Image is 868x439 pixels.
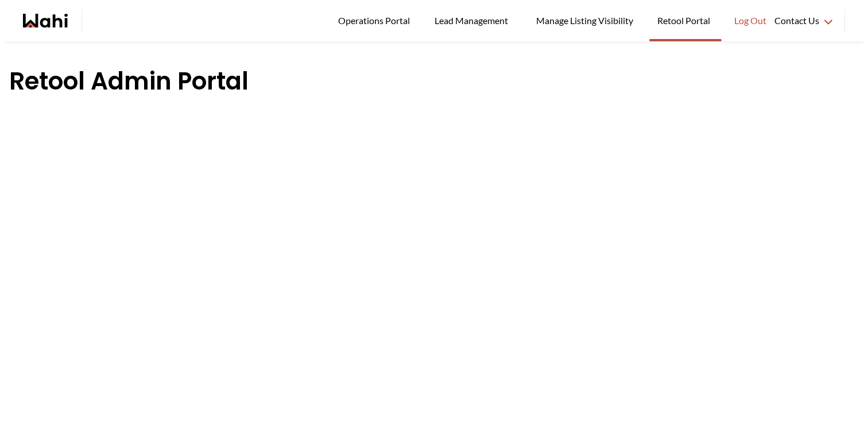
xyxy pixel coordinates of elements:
span: Operations Portal [338,13,414,28]
h1: Retool Admin Portal [9,64,859,99]
a: Wahi homepage [23,14,68,28]
span: Retool Portal [657,13,714,28]
span: Manage Listing Visibility [533,13,637,28]
span: Lead Management [435,13,512,28]
span: Log Out [734,13,766,28]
